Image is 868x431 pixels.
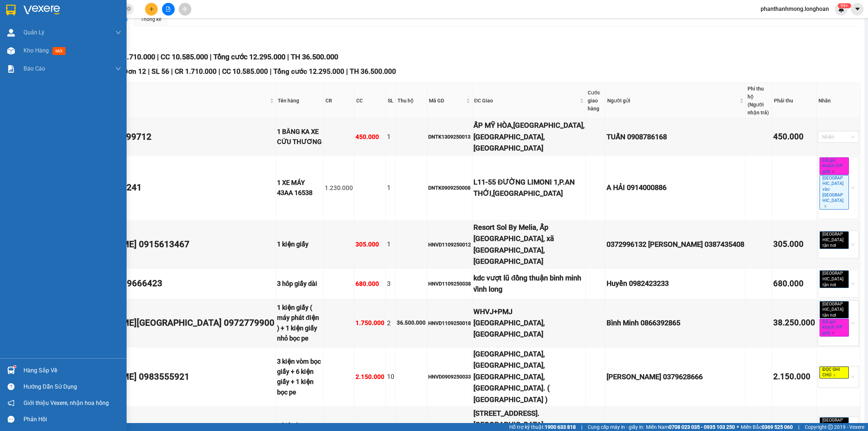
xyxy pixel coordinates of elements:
[397,319,426,328] div: 36.500.000
[273,67,344,76] span: Tổng cước 12.295.000
[837,313,841,317] span: close
[145,3,158,16] button: plus
[428,133,471,141] div: DNTK1309250013
[820,270,849,288] span: [GEOGRAPHIC_DATA] tận nơi
[157,52,159,61] span: |
[820,231,849,249] span: [GEOGRAPHIC_DATA] tận nơi
[473,306,584,340] div: WHVJ+PMJ [GEOGRAPHIC_DATA], [GEOGRAPHIC_DATA]
[427,299,472,347] td: HNVD1109250018
[387,372,394,382] div: 10
[127,7,131,11] span: close-circle
[509,423,576,431] span: Hỗ trợ kỹ thuật:
[737,426,739,428] span: ⚪️
[428,280,471,288] div: HNVD1109250038
[8,383,14,390] span: question-circle
[828,424,833,430] span: copyright
[277,279,322,289] div: 3 hôp giấy dài
[210,52,212,61] span: |
[741,423,793,431] span: Miền Bắc
[277,178,322,198] div: 1 XE MÁY 43AA 16538
[7,367,15,374] img: warehouse-icon
[851,3,864,16] button: caret-down
[820,319,849,337] span: Đã gọi khách (VP gửi)
[427,156,472,221] td: DNTK0909250008
[69,277,275,291] div: thiên phúc 0969666423
[7,29,15,37] img: warehouse-icon
[473,222,584,267] div: Resort Sol By Melia, Ấp [GEOGRAPHIC_DATA], xã [GEOGRAPHIC_DATA], [GEOGRAPHIC_DATA]
[222,67,268,76] span: CC 10.585.000
[182,7,187,12] span: aim
[277,239,322,249] div: 1 kiện giấy
[607,278,744,289] div: Huyền 0982423233
[112,52,155,61] span: CR 1.710.000
[123,67,146,76] span: Đơn 12
[607,182,744,193] div: A HẢI 0914000886
[646,423,735,431] span: Miền Nam
[824,204,827,208] span: close
[473,348,584,405] div: [GEOGRAPHIC_DATA], [GEOGRAPHIC_DATA], [GEOGRAPHIC_DATA], [GEOGRAPHIC_DATA]. ( [GEOGRAPHIC_DATA] )
[8,416,14,423] span: message
[213,52,285,61] span: Tổng cước 12.295.000
[428,373,471,381] div: HNVD0909250033
[179,3,191,16] button: aim
[387,318,394,328] div: 2
[820,157,849,175] span: Đã gọi khách (VP gửi)
[69,181,275,195] div: HIẾU 0905992241
[837,244,841,247] span: close
[773,131,815,143] div: 450.000
[545,424,576,430] strong: 1900 633 818
[141,15,161,23] div: Thống kê
[607,317,744,329] div: Bình Minh 0866392865
[325,183,353,193] div: 1.230.000
[356,372,384,382] div: 2.150.000
[115,66,121,72] span: down
[166,7,171,12] span: file-add
[161,52,208,61] span: CC 10.585.000
[818,97,858,105] div: Nhãn
[356,318,384,328] div: 1.750.000
[162,3,175,16] button: file-add
[346,67,348,76] span: |
[24,414,121,425] div: Phản hồi
[427,221,472,269] td: HNVD1109250012
[772,83,817,119] th: Phải thu
[218,67,220,76] span: |
[152,67,169,76] span: SL 56
[755,4,835,13] span: phanthanhmong.longhoan
[428,241,471,249] div: HNVD1109250012
[773,278,815,290] div: 680.000
[820,367,849,379] span: ĐỌC GHI CHÚ
[773,371,815,383] div: 2.150.000
[473,272,584,295] div: kdc vượt lũ đồng thuận bình minh vĩnh long
[356,279,384,289] div: 680.000
[429,97,465,105] span: Mã GD
[277,356,322,397] div: 3 kiện vòm bọc giấy + 6 kiện giấy + 1 kiện bọc pe
[607,371,744,383] div: [PERSON_NAME] 0379628666
[69,316,275,330] div: [PERSON_NAME][GEOGRAPHIC_DATA] 0972779900
[270,67,272,76] span: |
[14,365,16,368] sup: 1
[607,239,744,250] div: 0372996132 [PERSON_NAME] 0387435408
[175,67,217,76] span: CR 1.710.000
[69,370,275,384] div: [PERSON_NAME] 0983555921
[427,269,472,299] td: HNVD1109250038
[115,30,121,35] span: down
[24,64,45,73] span: Báo cáo
[773,238,815,251] div: 305.000
[386,83,396,119] th: SL
[837,283,841,287] span: close
[291,52,338,61] span: TH 36.500.000
[428,184,471,192] div: DNTK0909250008
[854,6,861,12] span: caret-down
[24,365,121,376] div: Hàng sắp về
[354,83,386,119] th: CC
[427,119,472,155] td: DNTK1309250013
[356,132,384,142] div: 450.000
[473,177,584,199] div: L11-55 ĐƯỜNG LIMONI 1,P.AN THỚI,[GEOGRAPHIC_DATA]
[387,183,394,193] div: 1
[69,238,275,252] div: [PERSON_NAME] 0915613467
[149,7,154,12] span: plus
[324,83,354,119] th: CR
[831,331,835,335] span: close
[581,423,582,431] span: |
